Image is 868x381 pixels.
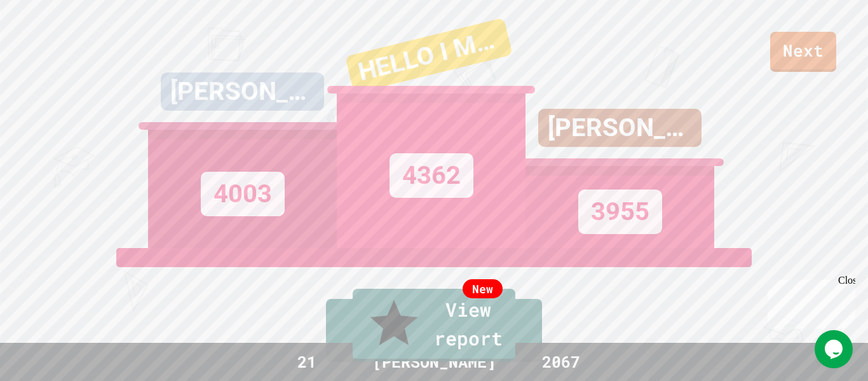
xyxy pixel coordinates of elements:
div: 3955 [578,190,662,234]
div: 4003 [201,172,285,216]
iframe: chat widget [763,275,855,329]
div: New [463,279,503,298]
a: Next [770,32,836,72]
iframe: chat widget [815,330,855,368]
a: View report [353,289,515,361]
div: Chat with us now!Close [5,5,88,81]
div: HELLO I M AUSTN [345,18,513,94]
div: 4362 [390,153,473,198]
div: [PERSON_NAME] [538,109,702,147]
div: [PERSON_NAME] [161,73,324,111]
